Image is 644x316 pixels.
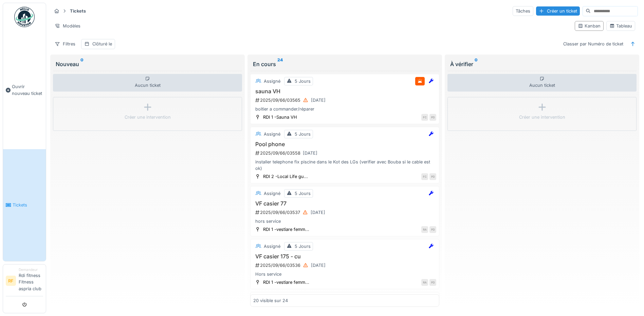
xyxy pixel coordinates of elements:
div: 5 Jours [295,131,311,137]
div: Aucun ticket [53,74,242,92]
div: RDI 1 -vestiare femm... [263,226,309,233]
div: PD [429,279,436,286]
div: RA [421,279,428,286]
div: hors service [253,218,436,224]
div: Assigné [264,190,280,197]
sup: 24 [277,60,283,68]
div: Tâches [513,6,533,16]
strong: Tickets [67,8,89,14]
div: Assigné [264,78,280,84]
div: Hors service [253,271,436,277]
div: Assigné [264,131,280,137]
div: Kanban [578,23,601,29]
div: 2025/09/66/03537 [255,208,436,217]
li: RF [6,276,16,286]
div: FC [421,173,428,180]
div: Demandeur [19,267,43,272]
div: 2025/09/66/03536 [255,261,436,270]
h3: sauna VH [253,88,436,95]
div: En cours [253,60,437,68]
div: 5 Jours [295,190,311,197]
div: [DATE] [311,209,325,216]
div: Filtres [52,39,78,49]
span: Ouvrir nouveau ticket [12,83,43,96]
div: Créer une intervention [125,114,171,120]
div: 5 Jours [295,78,311,84]
div: Assigné [264,243,280,250]
div: Créer un ticket [536,6,580,16]
div: Aucun ticket [447,74,637,92]
img: Badge_color-CXgf-gQk.svg [14,7,35,27]
h3: VF casier 77 [253,200,436,207]
div: RDI 1 -Sauna VH [263,114,297,120]
div: PD [429,114,436,121]
h3: Pool phone [253,141,436,147]
a: Ouvrir nouveau ticket [3,31,46,149]
div: RA [421,226,428,233]
div: 2025/09/66/03565 [255,96,436,104]
span: Tickets [13,202,43,208]
div: PD [429,173,436,180]
div: À vérifier [450,60,634,68]
div: Classer par Numéro de ticket [560,39,626,49]
div: Tableau [609,23,632,29]
h3: VF casier 175 - cu [253,253,436,260]
div: RDI 2 -Local Life gu... [263,173,308,180]
div: FC [421,114,428,121]
div: [DATE] [311,97,326,103]
div: installer telephone fix piscine dans le Kot des LGs (verifier avec Bouba si le cable est ok) [253,159,436,172]
sup: 0 [475,60,478,68]
div: 20 visible sur 24 [253,297,288,304]
div: RDI 1 -vestiare femm... [263,279,309,285]
sup: 0 [80,60,84,68]
div: Nouveau [56,60,239,68]
div: [DATE] [303,150,317,156]
li: Rdi fitness Fitness aspria club [19,267,43,295]
div: boitier a commander/réparer [253,106,436,112]
div: 2025/09/66/03558 [255,149,436,157]
div: PD [429,226,436,233]
a: RF DemandeurRdi fitness Fitness aspria club [6,267,43,296]
a: Tickets [3,149,46,261]
div: 5 Jours [295,243,311,250]
div: [DATE] [311,262,326,269]
div: Clôturé le [92,41,112,47]
div: Modèles [52,21,84,31]
div: Créer une intervention [519,114,565,120]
